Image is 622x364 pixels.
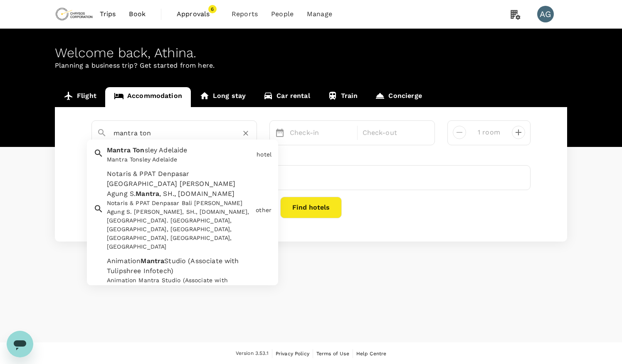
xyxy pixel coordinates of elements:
p: Check-in [290,128,352,138]
span: Ton [133,147,144,154]
span: Privacy Policy [276,351,309,357]
span: Approvals [177,9,218,19]
a: Car rental [254,87,319,107]
span: Book [129,9,146,19]
a: Privacy Policy [276,349,309,358]
div: AG [537,6,554,22]
button: Close [251,132,252,134]
p: Check-out [363,128,425,138]
span: Mantra [107,147,131,154]
iframe: Button to launch messaging window [7,331,33,357]
div: Animation Mantra Studio (Associate with Tulipshree Infotech), [GEOGRAPHIC_DATA], near by Four Whe... [107,276,252,329]
button: Find hotels [280,197,342,218]
span: Reports [232,9,258,19]
span: Help Centre [356,351,387,357]
span: Version 3.53.1 [236,349,269,358]
a: Accommodation [105,87,191,107]
button: Clear [240,127,252,139]
span: Mantra [141,257,164,265]
span: People [271,9,294,19]
a: Help Centre [356,349,387,358]
div: hotel [257,151,272,159]
span: Animation [107,257,141,265]
a: Train [319,87,367,107]
a: Terms of Use [316,349,349,358]
div: Notaris & PPAT Denpasar Bali [PERSON_NAME] Agung S. [PERSON_NAME], SH., [DOMAIN_NAME], [GEOGRAPHI... [107,199,252,252]
a: Concierge [366,87,430,107]
div: other [256,206,272,215]
input: Search cities, hotels, work locations [114,127,228,139]
a: Long stay [191,87,254,107]
div: Travellers [91,152,531,162]
span: 6 [208,5,217,13]
span: sley Adelaide [145,147,188,154]
input: Add rooms [473,126,505,139]
span: Studio (Associate with Tulipshree Infotech) [107,257,239,275]
span: Mantra [136,190,159,198]
p: Planning a business trip? Get started from here. [55,61,567,71]
button: decrease [512,126,525,139]
span: Manage [307,9,332,19]
a: Flight [55,87,105,107]
img: Chrysos Corporation [55,5,93,23]
span: Terms of Use [316,351,349,357]
span: Notaris & PPAT Denpasar [GEOGRAPHIC_DATA] [PERSON_NAME] Agung S. [107,170,236,198]
span: , SH., [DOMAIN_NAME] [159,190,234,198]
span: Trips [100,9,116,19]
div: Mantra Tonsley Adelaide [107,156,253,164]
div: Welcome back , Athina . [55,45,567,61]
